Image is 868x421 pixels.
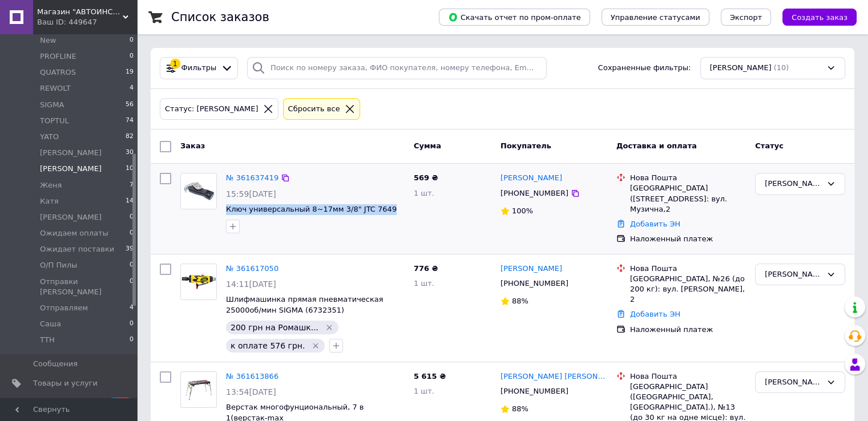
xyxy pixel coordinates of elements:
[226,295,383,314] a: Шлифмашинка прямая пневматическая 25000об/мин SIGMA (6732351)
[630,183,746,214] div: [GEOGRAPHIC_DATA] ([STREET_ADDRESS]: вул. Музична,2
[130,212,134,222] span: 0
[226,205,397,213] a: Ключ универсальный 8~17мм 3/8" JTC 7649
[414,264,438,273] span: 776 ₴
[414,173,438,182] span: 569 ₴
[40,196,59,207] span: Катя
[414,141,441,150] span: Сумма
[130,35,134,46] span: 0
[40,116,69,126] span: TOPTUL
[40,35,56,46] span: New
[40,212,102,222] span: [PERSON_NAME]
[755,141,784,150] span: Статус
[40,228,108,238] span: Ожидаем оплаты
[181,378,216,401] img: Фото товару
[37,7,123,17] span: Магазин "АВТОИНСТРУМЕНТ"
[226,372,278,380] a: № 361613866
[33,378,98,388] span: Товары и услуги
[774,63,789,72] span: (10)
[500,387,568,395] span: [PHONE_NUMBER]
[630,274,746,305] div: [GEOGRAPHIC_DATA], №26 (до 200 кг): вул. [PERSON_NAME], 2
[126,100,134,110] span: 56
[181,63,217,74] span: Фильтры
[630,325,746,335] div: Наложенный платеж
[40,67,76,78] span: QUATROS
[40,148,102,158] span: [PERSON_NAME]
[33,359,78,369] span: Сообщения
[630,173,746,183] div: Нова Пошта
[126,67,134,78] span: 19
[40,180,62,191] span: Женя
[170,59,180,69] div: 1
[226,189,276,199] span: 15:59[DATE]
[611,13,700,22] span: Управление статусами
[126,196,134,207] span: 14
[40,83,71,94] span: REWOLT
[771,13,857,21] a: Создать заказ
[126,132,134,142] span: 82
[765,178,822,190] div: Екатерина
[109,398,118,407] span: 5
[630,264,746,274] div: Нова Пошта
[130,277,134,297] span: 0
[126,164,134,174] span: 10
[414,279,434,288] span: 1 шт.
[163,103,261,115] div: Статус: [PERSON_NAME]
[765,269,822,281] div: Екатерина
[171,10,269,24] h1: Список заказов
[512,297,528,305] span: 88%
[500,371,607,382] a: [PERSON_NAME] [PERSON_NAME]
[130,303,134,313] span: 4
[40,132,59,142] span: YATO
[512,207,533,215] span: 100%
[598,63,691,74] span: Сохраненные фильтры:
[765,377,822,388] div: Екатерина
[180,173,217,209] a: Фото товару
[226,173,278,182] a: № 361637419
[414,189,434,197] span: 1 шт.
[730,13,762,22] span: Экспорт
[40,303,88,313] span: Отправляем
[130,319,134,329] span: 0
[721,9,771,26] button: Экспорт
[226,280,276,289] span: 14:11[DATE]
[414,387,434,395] span: 1 шт.
[448,12,581,22] span: Скачать отчет по пром-оплате
[311,341,320,350] svg: Удалить метку
[286,103,342,115] div: Сбросить все
[118,398,131,407] span: 38
[231,341,305,350] span: к оплате 576 грн.
[181,173,216,209] img: Фото товару
[37,17,137,27] div: Ваш ID: 449647
[40,260,77,270] span: О/П Пилы
[40,277,130,297] span: Отправки [PERSON_NAME]
[130,335,134,345] span: 0
[500,173,562,184] a: [PERSON_NAME]
[247,57,547,79] input: Поиск по номеру заказа, ФИО покупателя, номеру телефона, Email, номеру накладной
[126,244,134,254] span: 39
[130,228,134,238] span: 0
[226,387,276,396] span: 13:54[DATE]
[126,148,134,158] span: 30
[180,371,217,408] a: Фото товару
[782,9,857,26] button: Создать заказ
[630,234,746,244] div: Наложенный платеж
[180,141,205,150] span: Заказ
[601,9,709,26] button: Управление статусами
[33,398,85,408] span: Уведомления
[439,9,590,26] button: Скачать отчет по пром-оплате
[500,264,562,274] a: [PERSON_NAME]
[500,141,551,150] span: Покупатель
[792,13,847,22] span: Создать заказ
[40,244,114,254] span: Ожидает поставки
[40,51,76,62] span: PROFLINE
[126,116,134,126] span: 74
[616,141,697,150] span: Доставка и оплата
[40,319,61,329] span: Саша
[130,83,134,94] span: 4
[226,264,278,273] a: № 361617050
[40,164,102,174] span: [PERSON_NAME]
[130,260,134,270] span: 0
[500,189,568,197] span: [PHONE_NUMBER]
